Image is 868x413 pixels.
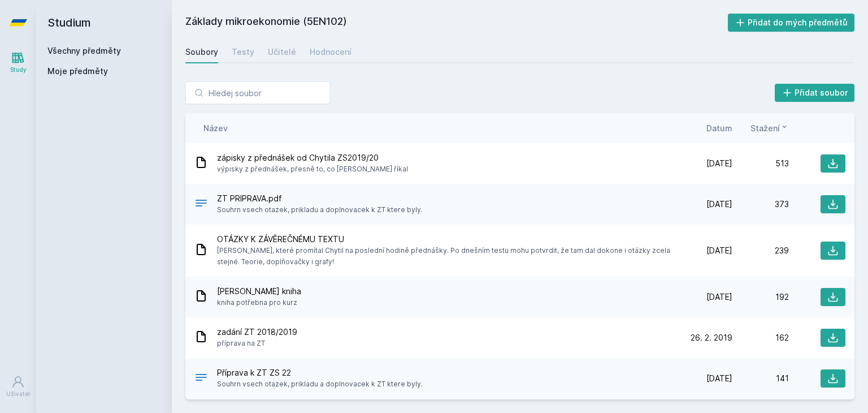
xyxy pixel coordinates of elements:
[217,152,408,164] span: zápisky z přednášek od Chytila ZS2019/20
[194,196,208,213] div: PDF
[706,373,732,384] span: [DATE]
[2,45,34,80] a: Study
[47,66,108,77] span: Moje předměty
[185,46,218,58] div: Soubory
[232,46,254,58] div: Testy
[732,291,789,303] div: 192
[217,367,423,378] span: Příprava k ZT ZS 22
[217,286,301,297] span: [PERSON_NAME] kniha
[10,66,27,74] div: Study
[310,41,351,63] a: Hodnocení
[775,84,855,102] button: Přidat soubor
[185,14,728,32] h2: Základy mikroekonomie (5EN102)
[691,332,732,343] span: 26. 2. 2019
[732,245,789,256] div: 239
[268,41,296,63] a: Učitelé
[232,41,254,63] a: Testy
[706,199,732,210] span: [DATE]
[217,234,671,245] span: OTÁZKY K ZÁVĚREČNÉMU TEXTU
[310,46,351,58] div: Hodnocení
[2,369,34,404] a: Uživatel
[750,122,780,134] span: Stažení
[185,81,330,104] input: Hledej soubor
[732,373,789,384] div: 141
[217,378,423,390] span: Souhrn vsech otazek, prikladu a doplnovacek k ZT ktere byly.
[706,158,732,169] span: [DATE]
[217,164,408,175] span: výpisky z přednášek, přesně to, co [PERSON_NAME] říkal
[6,390,30,398] div: Uživatel
[732,199,789,210] div: 373
[268,46,296,58] div: Učitelé
[217,204,423,216] span: Souhrn vsech otazek, prikladu a doplnovacek k ZT ktere byly.
[203,122,228,134] button: Název
[47,46,121,55] a: Všechny předměty
[732,158,789,169] div: 513
[217,245,671,268] span: [PERSON_NAME], které promítal Chytil na poslední hodině přednášky. Po dnešním testu mohu potvrdit...
[217,297,301,308] span: kniha potřebna pro kurz
[706,245,732,256] span: [DATE]
[706,291,732,303] span: [DATE]
[217,193,423,204] span: ZT PRIPRAVA.pdf
[185,41,218,63] a: Soubory
[750,122,789,134] button: Stažení
[217,338,297,349] span: příprava na ZT
[706,122,732,134] button: Datum
[732,332,789,343] div: 162
[217,326,297,338] span: zadání ZT 2018/2019
[728,14,855,32] button: Přidat do mých předmětů
[194,371,208,387] div: .PDF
